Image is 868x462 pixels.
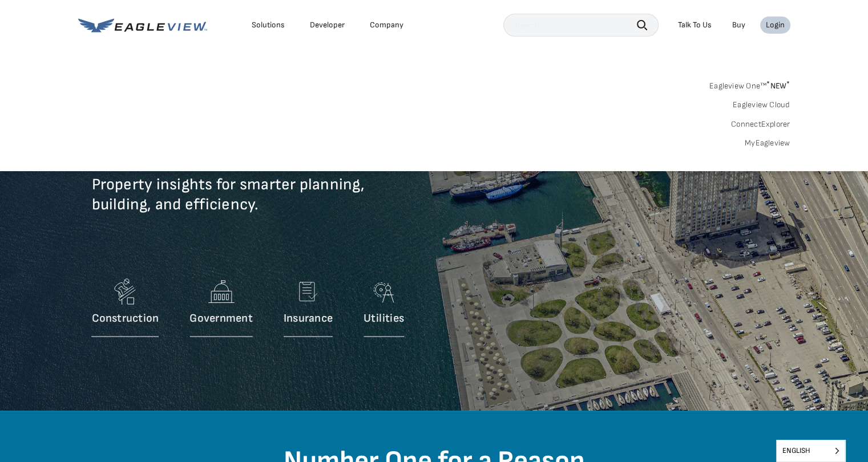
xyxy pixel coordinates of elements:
[733,100,790,110] a: Eagleview Cloud
[189,274,252,343] a: Government
[678,20,712,30] div: Talk To Us
[92,311,159,326] p: Construction
[364,274,404,343] a: Utilities
[284,311,333,326] p: Insurance
[92,274,159,343] a: Construction
[731,119,790,129] a: ConnectExplorer
[777,440,845,461] span: English
[709,78,790,91] a: Eagleview One™*NEW*
[745,138,790,148] a: MyEagleview
[284,274,333,343] a: Insurance
[766,20,785,30] div: Login
[189,311,252,326] p: Government
[92,175,503,232] p: Property insights for smarter planning, building, and efficiency.
[252,20,285,30] div: Solutions
[310,20,345,30] a: Developer
[732,20,745,30] a: Buy
[766,81,790,91] span: NEW
[364,311,404,326] p: Utilities
[776,440,845,462] aside: Language selected: English
[370,20,403,30] div: Company
[503,14,659,37] input: Search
